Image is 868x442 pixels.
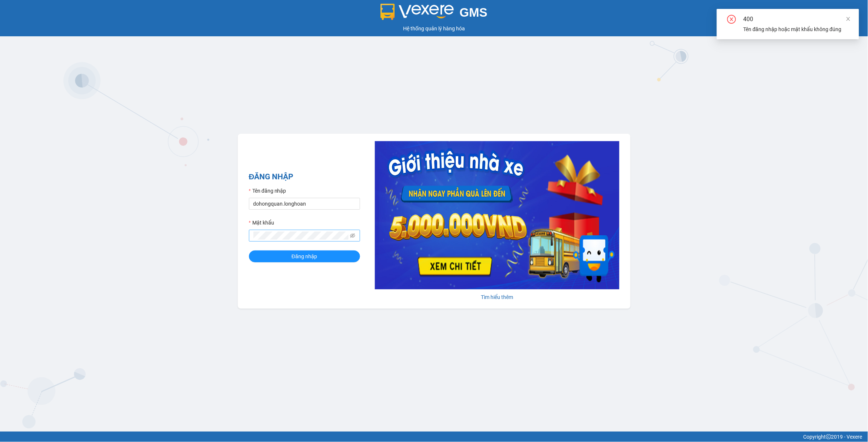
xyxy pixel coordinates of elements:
h2: ĐĂNG NHẬP [249,171,360,183]
a: GMS [380,11,488,17]
img: banner-0 [375,141,619,289]
span: eye-invisible [350,233,355,238]
div: 400 [744,15,850,24]
div: Hệ thống quản lý hàng hóa [2,24,866,33]
button: Đăng nhập [249,250,360,262]
span: close-circle [727,15,736,25]
input: Tên đăng nhập [249,198,360,210]
div: Tên đăng nhập hoặc mật khẩu không đúng [744,25,850,33]
span: Đăng nhập [292,252,317,260]
input: Mật khẩu [253,232,349,240]
span: close [846,16,851,21]
label: Tên đăng nhập [249,187,286,195]
span: GMS [460,6,488,19]
label: Mật khẩu [249,219,274,227]
div: Tìm hiểu thêm [375,293,619,301]
span: copyright [826,434,831,439]
img: logo 2 [380,4,454,20]
div: Copyright 2019 - Vexere [6,433,862,441]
